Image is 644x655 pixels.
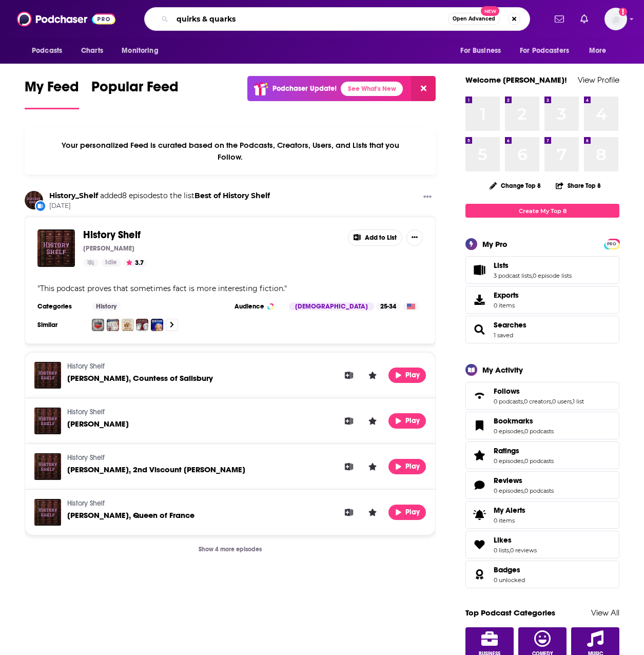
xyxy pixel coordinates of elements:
span: My Feed [25,78,79,102]
a: Follows [469,389,490,403]
a: PRO [606,240,618,247]
a: History Shelf [67,408,105,416]
p: Podchaser Update! [272,84,337,93]
button: Show profile menu [604,8,627,30]
a: 0 episodes [494,428,523,435]
a: 0 unlocked [494,576,525,584]
a: Searches [469,322,490,337]
a: 3 podcast lists [494,272,532,279]
button: Add to List [341,413,357,429]
img: The Rest Is History [136,319,148,331]
button: open menu [582,41,619,61]
span: Reviews [465,471,619,499]
span: Ratings [465,441,619,469]
div: 25-34 [376,302,400,311]
a: Lists [494,261,572,270]
a: 0 episode lists [533,272,572,279]
button: Open AdvancedNew [448,13,500,25]
span: Logged in as PUPPublicity [604,8,627,30]
img: Podchaser - Follow, Share and Rate Podcasts [17,9,115,29]
img: Noble Blood [92,319,104,331]
span: Monitoring [122,44,158,58]
a: My Alerts [465,501,619,529]
a: Bookmarks [494,416,554,426]
a: 1 saved [494,332,513,339]
button: Change Top 8 [483,179,547,192]
a: 0 episodes [494,487,523,494]
a: History Shelf [83,229,141,241]
span: Follows [465,382,619,410]
a: Searches [494,320,526,330]
span: Play [405,462,421,471]
h3: to the list [49,191,270,201]
a: George Boleyn, 2nd Viscount Rochford [67,465,245,474]
a: Bookmarks [469,418,490,433]
a: Top Podcast Categories [465,608,555,618]
span: Play [405,416,421,425]
a: Follows [494,387,584,396]
a: 0 lists [494,547,509,554]
img: The Weekly Show with Jon Stewart [151,319,163,331]
a: 0 creators [524,398,551,405]
span: New [481,6,499,16]
span: Popular Feed [91,78,179,102]
button: Play [388,459,426,474]
a: History [92,302,121,311]
div: My Pro [482,239,508,249]
span: , [551,398,552,405]
a: View Profile [578,75,619,85]
a: History_Shelf [49,191,98,200]
img: Vulgar History: Revolution [107,319,119,331]
span: History Shelf [83,228,141,241]
span: [PERSON_NAME], 2nd Viscount [PERSON_NAME] [67,465,245,474]
svg: Add a profile image [619,8,627,16]
span: Follows [494,387,520,396]
a: Ratings [469,448,490,463]
span: Idle [105,258,117,268]
button: Leave a Rating [365,368,380,383]
span: PRO [606,240,618,248]
h3: Audience [235,302,281,311]
a: View All [591,608,619,618]
span: For Business [460,44,501,58]
button: Play [388,413,426,429]
div: Search podcasts, credits, & more... [144,7,530,31]
img: History_Shelf [25,191,43,209]
a: History Shelf [67,499,105,508]
img: Margaret Pole, Countess of Salisbury [34,362,61,389]
span: Bookmarks [465,412,619,439]
button: Add to List [341,368,357,383]
span: [PERSON_NAME] [67,419,129,429]
span: , [509,547,510,554]
a: Exports [465,286,619,314]
a: John Fisher [67,419,129,428]
span: Searches [465,316,619,343]
span: Podcasts [32,44,62,58]
button: Share Top 8 [555,176,601,196]
span: Charts [81,44,103,58]
a: 0 episodes [494,457,523,465]
span: Play [405,508,421,516]
span: , [523,487,524,494]
a: 0 podcasts [524,428,554,435]
span: For Podcasters [520,44,569,58]
span: [PERSON_NAME], Queen of France [67,510,194,520]
button: open menu [513,41,584,61]
a: 0 podcasts [524,457,554,465]
span: [PERSON_NAME], Countess of Salisbury [67,373,213,383]
span: , [532,272,533,279]
a: John Fisher [34,408,61,434]
a: My Feed [25,78,79,109]
span: Lists [465,256,619,284]
a: Badges [469,567,490,582]
span: , [523,398,524,405]
img: User Profile [604,8,627,30]
span: Exports [469,293,490,307]
a: Show notifications dropdown [551,10,568,28]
